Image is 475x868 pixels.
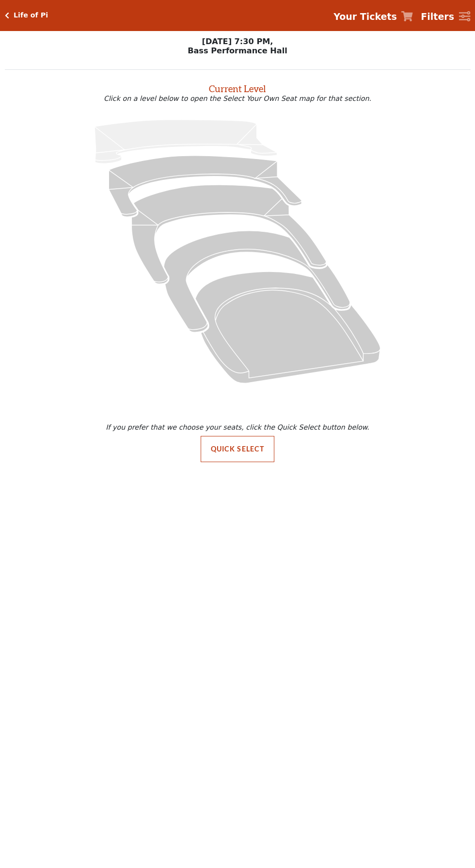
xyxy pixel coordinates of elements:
[109,156,302,217] path: Lower Gallery - Seats Available: 148
[5,12,9,19] a: Click here to go back to filters
[7,423,468,431] p: If you prefer that we choose your seats, click the Quick Select button below.
[95,120,277,163] path: Upper Gallery - Seats Available: 0
[5,37,471,55] p: [DATE] 7:30 PM, Bass Performance Hall
[195,272,380,383] path: Orchestra / Parterre Circle - Seats Available: 60
[14,11,48,19] h5: Life of Pi
[201,436,275,462] button: Quick Select
[421,11,454,22] strong: Filters
[333,10,413,24] a: Your Tickets
[421,10,470,24] a: Filters
[5,95,471,102] p: Click on a level below to open the Select Your Own Seat map for that section.
[5,79,471,95] h2: Current Level
[333,11,397,22] strong: Your Tickets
